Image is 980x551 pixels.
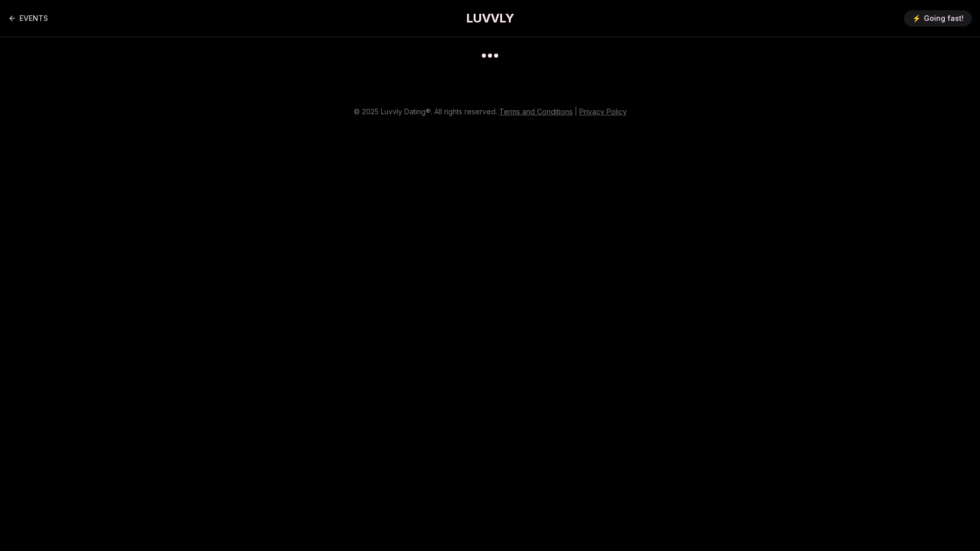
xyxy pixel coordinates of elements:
[466,10,514,27] a: LUVVLY
[575,107,577,116] span: |
[912,13,921,23] span: ⚡️
[499,107,573,116] a: Terms and Conditions
[579,107,627,116] a: Privacy Policy
[8,8,48,29] a: Back to events
[924,13,964,23] span: Going fast!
